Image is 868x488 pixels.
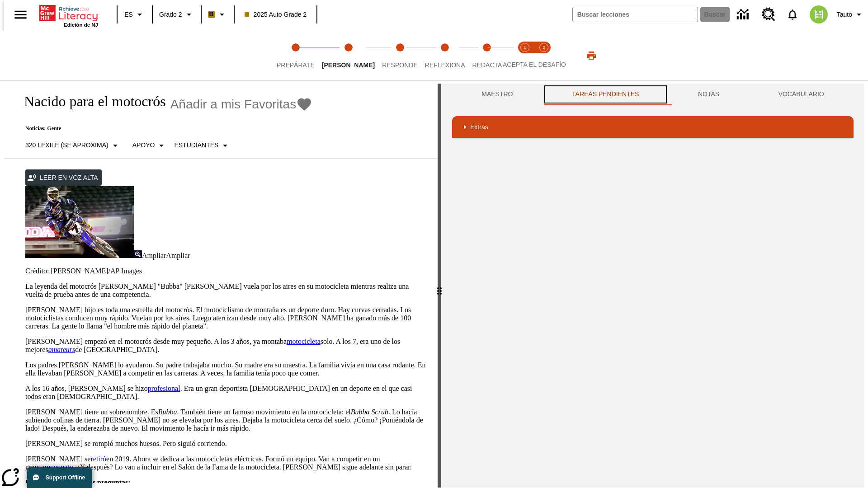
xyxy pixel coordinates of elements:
[756,2,781,27] a: Centro de recursos, Se abrirá en una pestaña nueva.
[129,137,171,154] button: Tipo de apoyo, Apoyo
[46,474,85,481] span: Support Offline
[156,6,198,23] button: Grado: Grado 2, Elige un grado
[322,61,375,69] span: [PERSON_NAME]
[277,61,315,69] span: Prepárate
[90,455,106,463] a: retiró
[25,338,427,354] p: [PERSON_NAME] empezó en el motocrós desde muy pequeño. A los 3 años, ya montaba solo. A los 7, er...
[452,84,542,105] button: Maestro
[25,169,102,186] button: Leer en voz alta
[25,385,427,401] p: A los 16 años, [PERSON_NAME] se hizo . Era un gran deportista [DEMOGRAPHIC_DATA] en un deporte en...
[577,47,606,64] button: Imprimir
[441,84,864,488] div: activity
[351,408,388,416] em: Bubba Scrub
[245,10,307,19] span: 2025 Auto Grade 2
[472,61,502,69] span: Redacta
[4,84,438,483] div: reading
[25,455,427,471] p: [PERSON_NAME] se en 2019. Ahora se dedica a las motocicletas eléctricas. Formó un equipo. Van a c...
[542,45,545,50] text: 2
[14,93,166,110] h1: Nacido para el motocrós
[166,252,190,259] span: Ampliar
[669,84,749,105] button: NOTAS
[382,61,418,69] span: Responde
[573,7,698,22] input: Buscar campo
[25,267,427,275] p: Crédito: [PERSON_NAME]/AP Images
[170,97,297,112] span: Añadir a mis Favoritas
[418,31,472,80] button: Reflexiona step 4 of 5
[38,463,73,471] a: campeonato
[287,338,321,345] a: motocicleta
[124,10,133,19] span: ES
[804,3,833,26] button: Escoja un nuevo avatar
[315,31,382,80] button: Lee step 2 of 5
[837,10,852,19] span: Tauto
[810,5,828,23] img: avatar image
[209,9,214,20] span: B
[503,61,566,68] span: ACEPTA EL DESAFÍO
[25,440,427,448] p: [PERSON_NAME] se rompió muchos huesos. Pero siguió corriendo.
[542,84,669,105] button: TAREAS PENDIENTES
[524,45,526,50] text: 1
[39,3,98,28] div: Portada
[425,61,465,69] span: Reflexiona
[452,84,854,105] div: Instructional Panel Tabs
[465,31,509,80] button: Redacta step 5 of 5
[531,31,557,80] button: Acepta el desafío contesta step 2 of 2
[25,306,427,330] p: [PERSON_NAME] hijo es toda una estrella del motocrós. El motociclismo de montaña es un deporte du...
[158,408,177,416] em: Bubba
[269,31,322,80] button: Prepárate step 1 of 5
[7,1,34,28] button: Abrir el menú lateral
[438,84,441,488] div: Pulsa la tecla de intro o la barra espaciadora y luego presiona las flechas de derecha e izquierd...
[48,346,75,353] a: amateurs
[174,141,218,150] p: Estudiantes
[781,3,804,26] a: Notificaciones
[132,141,155,150] p: Apoyo
[25,479,131,486] strong: Piensa y comenta estas preguntas:
[25,408,427,432] p: [PERSON_NAME] tiene un sobrenombre. Es . También tiene un famoso movimiento en la motocicleta: el...
[749,84,854,105] button: VOCABULARIO
[25,282,427,299] p: La leyenda del motocrós [PERSON_NAME] "Bubba" [PERSON_NAME] vuela por los aires en su motocicleta...
[204,6,231,23] button: Boost El color de la clase es anaranjado claro. Cambiar el color de la clase.
[142,252,166,259] span: Ampliar
[14,125,312,132] p: Noticias: Gente
[25,361,427,377] p: Los padres [PERSON_NAME] lo ayudaron. Su padre trabajaba mucho. Su madre era su maestra. La famil...
[731,2,756,27] a: Centro de información
[25,141,108,150] p: 320 Lexile (Se aproxima)
[148,385,180,392] a: profesional
[134,250,142,258] img: Ampliar
[833,6,868,23] button: Perfil/Configuración
[25,186,134,258] img: El corredor de motocrós James Stewart vuela por los aires en su motocicleta de montaña.
[22,137,124,154] button: Seleccione Lexile, 320 Lexile (Se aproxima)
[375,31,425,80] button: Responde step 3 of 5
[120,6,149,23] button: Lenguaje: ES, Selecciona un idioma
[170,137,234,154] button: Seleccionar estudiante
[470,122,488,132] p: Extras
[27,467,92,488] button: Support Offline
[170,96,313,112] button: Añadir a mis Favoritas - Nacido para el motocrós
[452,116,854,138] div: Extras
[512,31,538,80] button: Acepta el desafío lee step 1 of 2
[159,10,182,19] span: Grado 2
[64,22,98,28] span: Edición de NJ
